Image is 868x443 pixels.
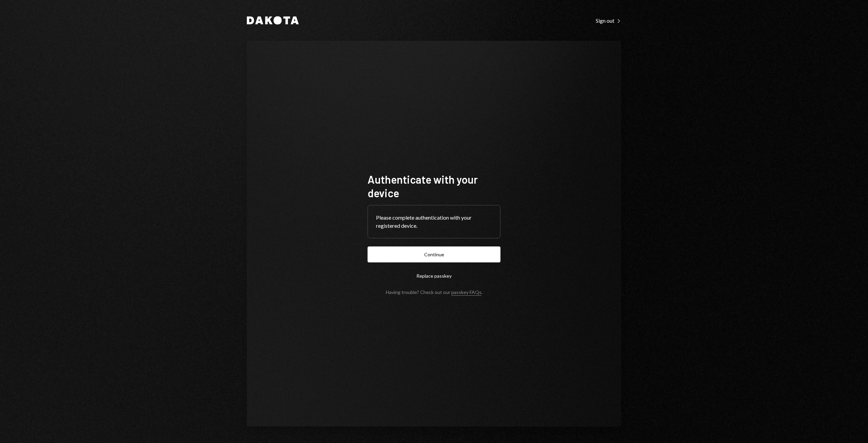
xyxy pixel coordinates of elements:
a: passkey FAQs [451,289,481,296]
div: Please complete authentication with your registered device. [376,214,492,230]
button: Replace passkey [368,268,500,284]
div: Sign out [596,17,621,24]
h1: Authenticate with your device [368,172,500,200]
button: Continue [368,246,500,262]
div: Having trouble? Check out our . [386,289,482,295]
a: Sign out [596,17,621,24]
